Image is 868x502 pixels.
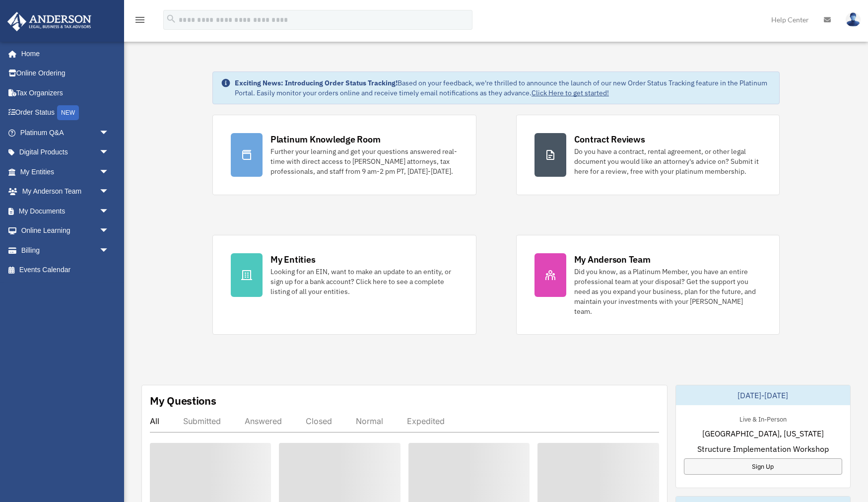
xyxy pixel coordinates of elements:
[99,162,119,182] span: arrow_drop_down
[212,115,476,195] a: Platinum Knowledge Room Further your learning and get your questions answered real-time with dire...
[846,12,861,27] img: User Pic
[732,413,795,424] div: Live & In-Person
[134,17,146,26] a: menu
[574,146,762,176] div: Do you have a contract, rental agreement, or other legal document you would like an attorney's ad...
[7,260,124,280] a: Events Calendar
[235,78,398,87] strong: Exciting News: Introducing Order Status Tracking!
[574,267,762,316] div: Did you know, as a Platinum Member, you have an entire professional team at your disposal? Get th...
[235,78,771,98] div: Based on your feedback, we're thrilled to announce the launch of our new Order Status Tracking fe...
[150,393,216,408] div: My Questions
[270,267,458,296] div: Looking for an EIN, want to make an update to an entity, or sign up for a bank account? Click her...
[7,182,124,202] a: My Anderson Teamarrow_drop_down
[270,146,458,176] div: Further your learning and get your questions answered real-time with direct access to [PERSON_NAM...
[407,416,445,426] div: Expedited
[99,221,119,241] span: arrow_drop_down
[183,416,221,426] div: Submitted
[99,143,119,163] span: arrow_drop_down
[7,123,124,143] a: Platinum Q&Aarrow_drop_down
[134,14,146,26] i: menu
[7,44,119,64] a: Home
[99,240,119,261] span: arrow_drop_down
[7,221,124,241] a: Online Learningarrow_drop_down
[245,416,282,426] div: Answered
[7,162,124,182] a: My Entitiesarrow_drop_down
[4,12,94,31] img: Anderson Advisors Platinum Portal
[7,143,124,162] a: Digital Productsarrow_drop_down
[57,105,79,120] div: NEW
[684,458,842,475] a: Sign Up
[702,428,824,439] span: [GEOGRAPHIC_DATA], [US_STATE]
[7,240,124,260] a: Billingarrow_drop_down
[532,88,609,97] a: Click Here to get started!
[212,235,476,335] a: My Entities Looking for an EIN, want to make an update to an entity, or sign up for a bank accoun...
[150,416,159,426] div: All
[7,201,124,221] a: My Documentsarrow_drop_down
[99,182,119,202] span: arrow_drop_down
[99,201,119,221] span: arrow_drop_down
[574,253,651,266] div: My Anderson Team
[516,115,780,195] a: Contract Reviews Do you have a contract, rental agreement, or other legal document you would like...
[270,133,381,145] div: Platinum Knowledge Room
[516,235,780,335] a: My Anderson Team Did you know, as a Platinum Member, you have an entire professional team at your...
[574,133,645,145] div: Contract Reviews
[99,123,119,143] span: arrow_drop_down
[697,443,829,455] span: Structure Implementation Workshop
[270,253,315,266] div: My Entities
[7,103,124,123] a: Order StatusNEW
[676,385,850,405] div: [DATE]-[DATE]
[7,83,124,103] a: Tax Organizers
[166,13,177,24] i: search
[356,416,383,426] div: Normal
[306,416,332,426] div: Closed
[7,64,124,83] a: Online Ordering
